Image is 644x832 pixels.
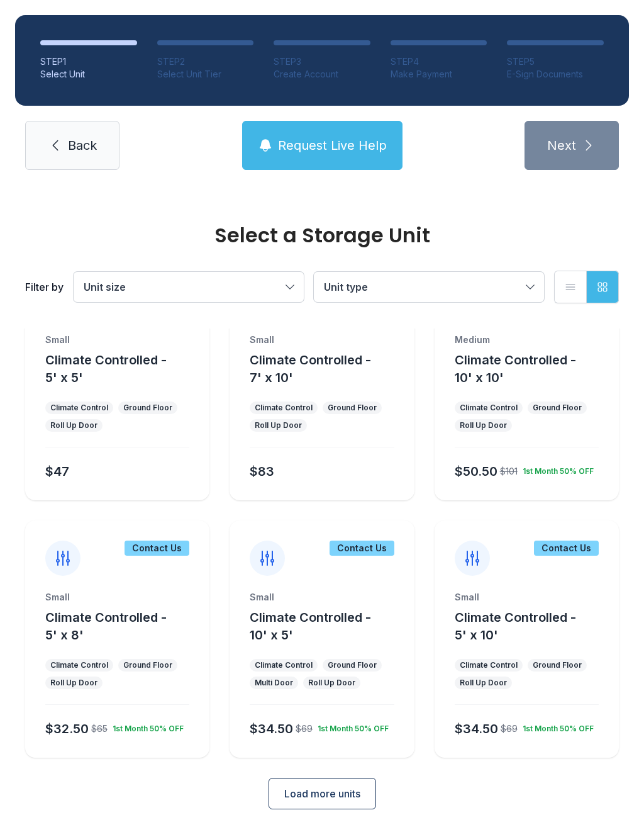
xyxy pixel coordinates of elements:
[250,351,409,386] button: Climate Controlled - 7' x 10'
[157,55,254,68] div: STEP 2
[45,591,189,604] div: Small
[255,678,293,688] div: Multi Door
[250,463,274,480] div: $83
[533,403,582,413] div: Ground Floor
[533,660,582,670] div: Ground Floor
[313,719,389,734] div: 1st Month 50% OFF
[123,660,172,670] div: Ground Floor
[518,719,594,734] div: 1st Month 50% OFF
[518,461,594,476] div: 1st Month 50% OFF
[500,465,518,478] div: $101
[84,281,126,293] span: Unit size
[125,541,189,556] div: Contact Us
[455,610,576,643] span: Climate Controlled - 5' x 10'
[45,352,167,385] span: Climate Controlled - 5' x 5'
[534,541,599,556] div: Contact Us
[308,678,355,688] div: Roll Up Door
[507,55,604,68] div: STEP 5
[391,55,487,68] div: STEP 4
[108,719,184,734] div: 1st Month 50% OFF
[255,660,313,670] div: Climate Control
[40,55,137,68] div: STEP 1
[455,352,576,385] span: Climate Controlled - 10' x 10'
[250,609,409,644] button: Climate Controlled - 10' x 5'
[25,225,619,245] div: Select a Storage Unit
[250,352,371,385] span: Climate Controlled - 7' x 10'
[507,68,604,81] div: E-Sign Documents
[547,137,576,154] span: Next
[25,279,64,295] div: Filter by
[284,786,360,801] span: Load more units
[391,68,487,81] div: Make Payment
[460,678,507,688] div: Roll Up Door
[68,137,97,154] span: Back
[278,137,387,154] span: Request Live Help
[45,351,204,386] button: Climate Controlled - 5' x 5'
[40,68,137,81] div: Select Unit
[330,541,394,556] div: Contact Us
[250,720,293,738] div: $34.50
[460,660,518,670] div: Climate Control
[45,720,89,738] div: $32.50
[91,722,108,735] div: $65
[314,272,544,302] button: Unit type
[324,281,368,293] span: Unit type
[328,660,377,670] div: Ground Floor
[50,678,97,688] div: Roll Up Door
[455,591,599,604] div: Small
[255,420,302,430] div: Roll Up Door
[274,55,370,68] div: STEP 3
[455,334,599,346] div: Medium
[250,610,371,643] span: Climate Controlled - 10' x 5'
[45,463,69,480] div: $47
[123,403,172,413] div: Ground Floor
[255,403,313,413] div: Climate Control
[45,334,189,346] div: Small
[328,403,377,413] div: Ground Floor
[250,591,394,604] div: Small
[455,720,498,738] div: $34.50
[74,272,304,302] button: Unit size
[50,420,97,430] div: Roll Up Door
[460,403,518,413] div: Climate Control
[455,609,614,644] button: Climate Controlled - 5' x 10'
[45,610,167,643] span: Climate Controlled - 5' x 8'
[45,609,204,644] button: Climate Controlled - 5' x 8'
[274,68,370,81] div: Create Account
[50,403,108,413] div: Climate Control
[296,722,313,735] div: $69
[455,351,614,386] button: Climate Controlled - 10' x 10'
[501,722,518,735] div: $69
[157,68,254,81] div: Select Unit Tier
[455,463,497,480] div: $50.50
[460,420,507,430] div: Roll Up Door
[250,334,394,346] div: Small
[50,660,108,670] div: Climate Control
